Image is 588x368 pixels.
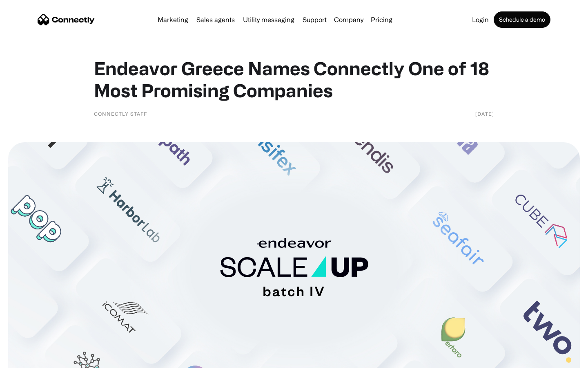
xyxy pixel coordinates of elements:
[367,16,396,23] a: Pricing
[299,16,330,23] a: Support
[469,16,492,23] a: Login
[240,16,298,23] a: Utility messaging
[475,110,494,118] div: [DATE]
[193,16,238,23] a: Sales agents
[154,16,192,23] a: Marketing
[494,11,550,28] a: Schedule a demo
[334,14,363,25] div: Company
[16,354,49,365] ul: Language list
[94,57,494,101] h1: Endeavor Greece Names Connectly One of 18 Most Promising Companies
[94,110,147,118] div: Connectly Staff
[8,354,49,365] aside: Language selected: English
